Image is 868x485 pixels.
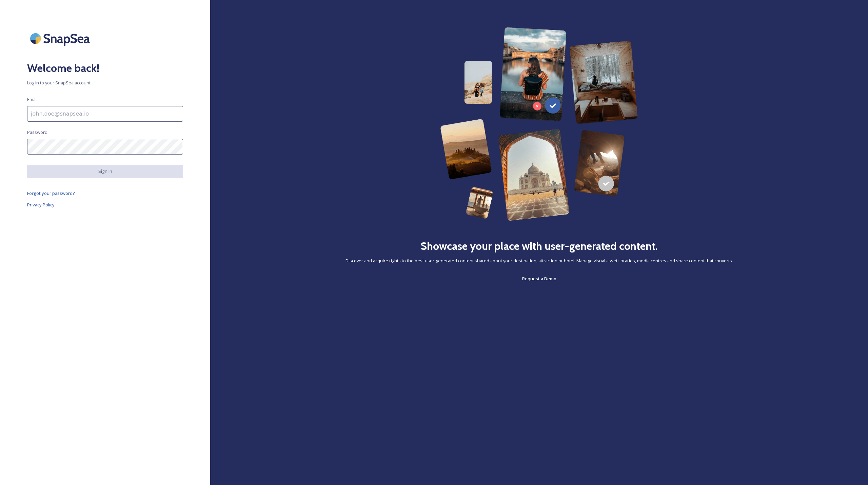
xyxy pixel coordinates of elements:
[27,189,183,197] a: Forgot your password?
[27,190,75,196] span: Forgot your password?
[440,27,638,221] img: 63b42ca75bacad526042e722_Group%20154-p-800.png
[27,202,55,208] span: Privacy Policy
[27,27,95,50] img: SnapSea Logo
[522,275,556,283] a: Request a Demo
[27,60,183,76] h2: Welcome back!
[27,96,38,103] span: Email
[522,276,556,282] span: Request a Demo
[346,258,733,264] span: Discover and acquire rights to the best user-generated content shared about your destination, att...
[27,165,183,178] button: Sign in
[27,201,183,209] a: Privacy Policy
[27,106,183,122] input: john.doe@snapsea.io
[27,129,47,136] span: Password
[27,80,183,86] span: Log in to your SnapSea account
[420,238,658,254] h2: Showcase your place with user-generated content.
